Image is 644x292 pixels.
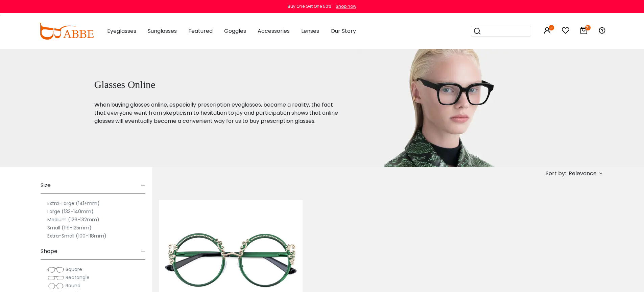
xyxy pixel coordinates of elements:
span: Sunglasses [148,27,177,35]
a: 21 [580,28,588,36]
span: Shape [41,243,57,260]
img: Rectangle.png [47,274,64,281]
h1: Glasses Online [94,78,340,91]
p: When buying glasses online, especially prescription eyeglasses, became a reality, the fact that e... [94,101,340,125]
span: Size [41,177,51,194]
label: Extra-Large (141+mm) [47,199,100,207]
img: Round.png [47,283,64,289]
span: Eyeglasses [107,27,136,35]
i: 21 [585,25,591,30]
img: glasses online [357,49,529,167]
span: Featured [188,27,213,35]
span: Lenses [301,27,319,35]
img: abbeglasses.com [38,23,94,40]
label: Large (133-140mm) [47,207,94,216]
span: - [141,243,145,260]
span: - [141,177,145,194]
span: Round [66,282,80,289]
span: Accessories [258,27,290,35]
span: Sort by: [546,170,566,177]
div: Shop now [336,3,356,9]
span: Goggles [224,27,246,35]
span: Relevance [569,167,597,180]
label: Medium (126-132mm) [47,216,99,224]
a: Shop now [332,3,356,9]
label: Extra-Small (100-118mm) [47,232,106,240]
label: Small (119-125mm) [47,224,92,232]
span: Square [66,266,82,273]
div: Buy One Get One 50% [288,3,331,9]
span: Our Story [331,27,356,35]
span: Rectangle [66,274,90,281]
img: Square.png [47,266,64,273]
